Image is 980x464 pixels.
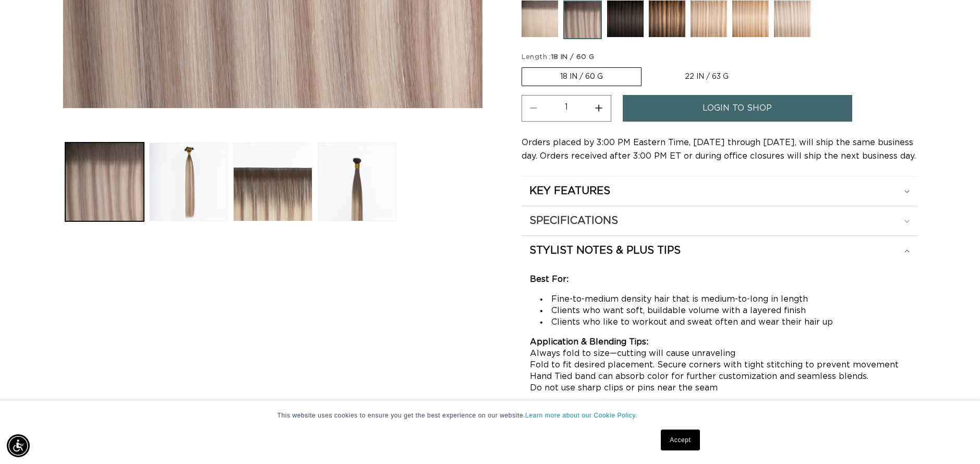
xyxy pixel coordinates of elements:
[774,1,810,37] img: Atlantic Duo Tone - Hand Tied Weft
[529,244,681,257] h2: STYLIST NOTES & PLUS TIPS
[522,206,917,235] summary: SPECIFICATIONS
[149,142,228,221] button: Load image 2 in gallery view
[732,1,769,37] img: 18/22 Duo Tone - Hand Tied Weft
[540,305,909,316] li: Clients who want soft, buildable volume with a layered finish
[529,184,610,198] h2: KEY FEATURES
[647,68,767,86] label: 22 IN / 63 G
[233,142,312,221] button: Load image 3 in gallery view
[522,1,558,37] img: 8AB/60A Rooted - Hand Tied Weft
[522,1,558,44] a: 8AB/60A Rooted - Hand Tied Weft
[703,95,772,122] span: login to shop
[607,1,644,44] a: 1B/4 Duo Tone - Hand Tied Weft
[649,1,685,44] a: 4/12 Duo Tone - Hand Tied Weft
[525,412,637,419] a: Learn more about our Cookie Policy.
[732,1,769,44] a: 18/22 Duo Tone - Hand Tied Weft
[563,1,602,39] img: Arctic Rooted - Hand Tied Weft
[623,95,852,122] a: login to shop
[928,414,980,464] iframe: Chat Widget
[540,293,909,305] li: Fine-to-medium density hair that is medium-to-long in length
[661,430,699,450] a: Accept
[649,1,685,37] img: 4/12 Duo Tone - Hand Tied Weft
[563,1,602,44] a: Arctic Rooted - Hand Tied Weft
[529,214,618,228] h2: SPECIFICATIONS
[7,434,30,457] div: Accessibility Menu
[522,176,917,206] summary: KEY FEATURES
[522,52,596,63] legend: Length :
[607,1,644,37] img: 1B/4 Duo Tone - Hand Tied Weft
[530,275,568,283] strong: Best For:
[318,142,396,221] button: Load image 4 in gallery view
[551,54,595,61] span: 18 IN / 60 G
[522,236,917,265] summary: STYLIST NOTES & PLUS TIPS
[530,338,648,346] strong: Application & Blending Tips:
[277,411,703,420] p: This website uses cookies to ensure you get the best experience on our website.
[540,316,909,328] li: Clients who like to workout and sweat often and wear their hair up
[691,1,727,37] img: 8/24 Duo Tone - Hand Tied Weft
[530,336,909,394] p: Always fold to size—cutting will cause unraveling Fold to fit desired placement. Secure corners w...
[65,142,144,221] button: Load image 1 in gallery view
[522,138,916,160] span: Orders placed by 3:00 PM Eastern Time, [DATE] through [DATE], will ship the same business day. Or...
[522,67,642,86] label: 18 IN / 60 G
[691,1,727,44] a: 8/24 Duo Tone - Hand Tied Weft
[774,1,810,44] a: Atlantic Duo Tone - Hand Tied Weft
